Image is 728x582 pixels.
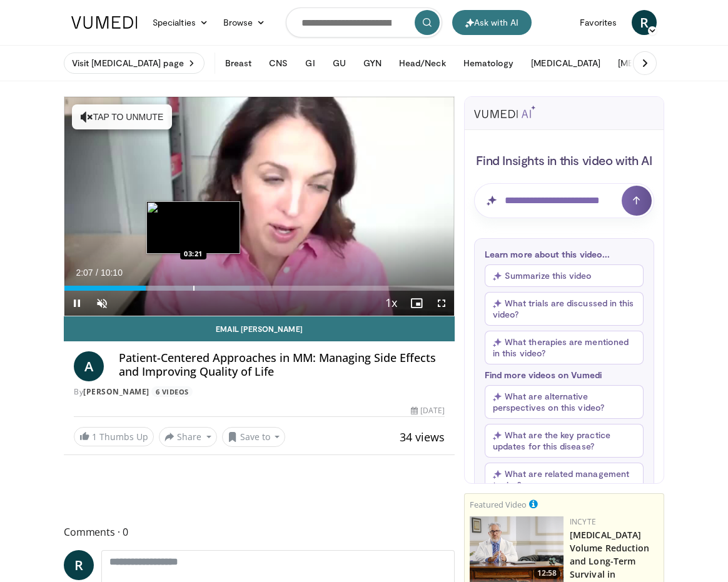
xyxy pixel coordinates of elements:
iframe: Advertisement [159,463,359,494]
button: Unmute [89,291,114,316]
input: Question for AI [474,183,654,218]
button: Ask with AI [452,10,532,35]
button: What trials are discussed in this video? [485,292,644,326]
a: Incyte [570,516,596,527]
button: Breast [218,51,259,76]
span: 10:10 [101,268,123,278]
span: 2:07 [76,268,93,278]
div: [DATE] [411,405,445,416]
a: [PERSON_NAME] [83,386,149,397]
img: image.jpeg [146,201,240,254]
button: What are related management topics? [485,463,644,496]
button: What are the key practice updates for this disease? [485,424,644,458]
img: vumedi-ai-logo.svg [474,106,535,118]
p: Learn more about this video... [485,249,644,259]
button: [MEDICAL_DATA] [610,51,695,76]
video-js: Video Player [64,97,454,316]
h4: Find Insights in this video with AI [474,152,654,168]
button: Share [159,427,217,447]
button: GYN [356,51,389,76]
a: Browse [216,10,273,35]
button: GI [298,51,322,76]
span: / [96,268,98,278]
span: 1 [92,431,97,443]
h4: Patient-Centered Approaches in MM: Managing Side Effects and Improving Quality of Life [119,351,445,378]
span: 12:58 [533,568,560,579]
button: Head/Neck [392,51,453,76]
button: Summarize this video [485,264,644,287]
button: Playback Rate [379,291,404,316]
a: 6 Videos [151,386,193,397]
button: Enable picture-in-picture mode [404,291,429,316]
a: R [64,550,94,580]
img: 7350bff6-2067-41fe-9408-af54c6d3e836.png.150x105_q85_crop-smart_upscale.png [470,516,564,582]
small: Featured Video [470,499,527,510]
span: 34 views [400,429,445,444]
a: R [632,10,657,35]
div: Progress Bar [64,286,454,291]
button: GU [325,51,353,76]
div: By [74,386,445,398]
button: Tap to unmute [72,104,172,129]
a: Favorites [572,10,624,35]
button: What therapies are mentioned in this video? [485,331,644,364]
a: Specialties [145,10,216,35]
p: Find more videos on Vumedi [485,369,644,380]
button: What are alternative perspectives on this video? [485,385,644,419]
a: Visit [MEDICAL_DATA] page [64,53,205,74]
img: VuMedi Logo [71,16,138,29]
button: Save to [222,427,286,447]
a: 12:58 [470,516,564,582]
a: Email [PERSON_NAME] [64,316,455,341]
a: 1 Thumbs Up [74,427,154,446]
button: CNS [261,51,295,76]
button: Pause [64,291,89,316]
span: Comments 0 [64,524,455,540]
input: Search topics, interventions [286,8,442,38]
button: Fullscreen [429,291,454,316]
a: A [74,351,104,381]
button: [MEDICAL_DATA] [523,51,608,76]
button: Hematology [456,51,522,76]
